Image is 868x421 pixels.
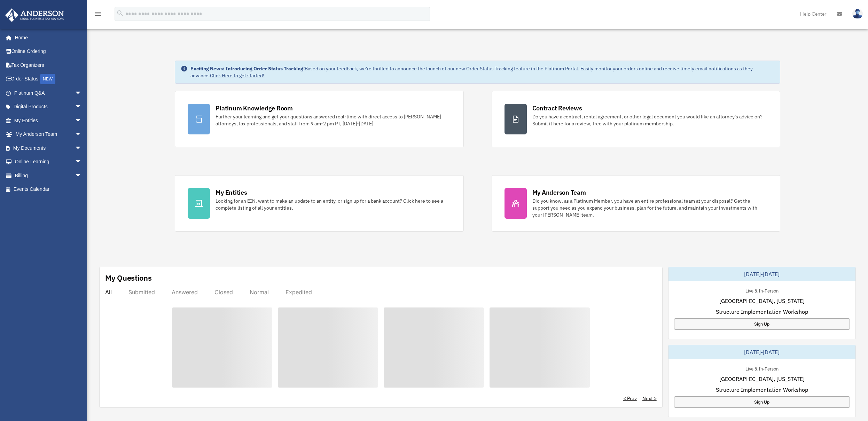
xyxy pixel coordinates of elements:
a: Order StatusNEW [5,72,92,86]
div: Platinum Knowledge Room [216,104,293,112]
a: My Entitiesarrow_drop_down [5,114,92,127]
span: arrow_drop_down [75,100,89,114]
span: arrow_drop_down [75,86,89,100]
div: NEW [40,74,55,84]
div: All [105,289,112,296]
span: Structure Implementation Workshop [716,307,808,316]
div: [DATE]-[DATE] [668,267,855,281]
div: Based on your feedback, we're thrilled to announce the launch of our new Order Status Tracking fe... [190,65,774,79]
div: Looking for an EIN, want to make an update to an entity, or sign up for a bank account? Click her... [216,197,451,211]
div: Further your learning and get your questions answered real-time with direct access to [PERSON_NAM... [216,113,451,127]
a: Click Here to get started! [210,72,264,79]
a: Online Ordering [5,45,92,59]
a: < Prev [623,395,637,402]
div: Closed [214,289,233,296]
a: Platinum Q&Aarrow_drop_down [5,86,92,100]
a: Contract Reviews Do you have a contract, rental agreement, or other legal document you would like... [492,91,780,147]
a: Sign Up [674,318,850,330]
a: My Anderson Team Did you know, as a Platinum Member, you have an entire professional team at your... [492,175,780,232]
a: My Entities Looking for an EIN, want to make an update to an entity, or sign up for a bank accoun... [175,175,463,232]
div: Live & In-Person [740,365,784,372]
span: [GEOGRAPHIC_DATA], [US_STATE] [719,375,805,383]
span: arrow_drop_down [75,141,89,155]
a: menu [94,12,102,18]
a: My Anderson Teamarrow_drop_down [5,127,92,141]
a: Home [5,31,89,45]
a: Events Calendar [5,182,92,196]
div: Normal [250,289,269,296]
div: My Questions [105,273,152,283]
div: Answered [172,289,198,296]
div: My Entities [216,188,247,197]
a: My Documentsarrow_drop_down [5,141,92,155]
div: Submitted [128,289,155,296]
div: Do you have a contract, rental agreement, or other legal document you would like an attorney's ad... [532,113,767,127]
span: arrow_drop_down [75,169,89,183]
a: Sign Up [674,396,850,408]
div: Contract Reviews [532,104,582,112]
span: [GEOGRAPHIC_DATA], [US_STATE] [719,297,805,305]
span: arrow_drop_down [75,155,89,169]
div: Did you know, as a Platinum Member, you have an entire professional team at your disposal? Get th... [532,197,767,218]
div: Live & In-Person [740,287,784,294]
span: Structure Implementation Workshop [716,385,808,394]
div: Expedited [286,289,312,296]
div: [DATE]-[DATE] [668,345,855,359]
div: My Anderson Team [532,188,586,197]
strong: Exciting News: Introducing Order Status Tracking! [190,65,305,72]
span: arrow_drop_down [75,114,89,128]
a: Online Learningarrow_drop_down [5,155,92,169]
i: search [116,9,124,17]
a: Platinum Knowledge Room Further your learning and get your questions answered real-time with dire... [175,91,463,147]
a: Billingarrow_drop_down [5,169,92,182]
img: User Pic [852,9,863,19]
a: Next > [642,395,657,402]
i: menu [94,10,102,18]
a: Tax Organizers [5,58,92,72]
img: Anderson Advisors Platinum Portal [3,8,66,22]
span: arrow_drop_down [75,127,89,142]
a: Digital Productsarrow_drop_down [5,100,92,114]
